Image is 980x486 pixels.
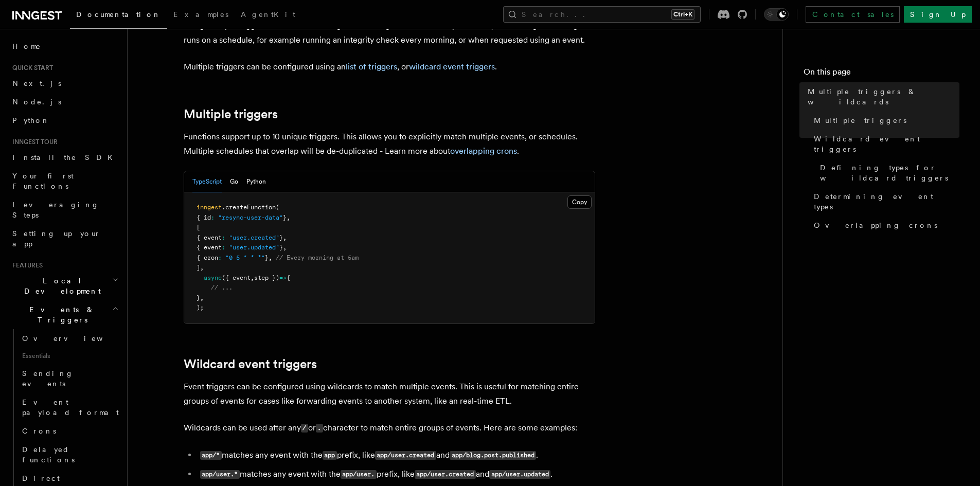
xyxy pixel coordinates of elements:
span: Multiple triggers [814,115,906,125]
span: { event [197,234,222,241]
span: Overview [22,334,128,343]
button: Python [246,171,266,192]
a: Wildcard event triggers [184,357,317,371]
a: Sign Up [904,6,972,23]
button: Search...Ctrl+K [503,6,701,23]
span: Features [8,261,43,269]
span: ( [276,204,279,211]
span: Your first Functions [12,172,74,190]
p: Event triggers can be configured using wildcards to match multiple events. This is useful for mat... [184,380,595,408]
span: // ... [211,284,233,291]
span: , [200,294,204,301]
kbd: Ctrl+K [671,9,694,20]
span: Determining event types [814,191,959,212]
span: Examples [173,10,228,19]
span: Next.js [12,79,61,87]
button: Toggle dark mode [764,8,789,21]
span: Defining types for wildcard triggers [820,163,959,183]
span: ({ event [222,274,251,281]
span: { cron [197,254,218,261]
span: Essentials [18,348,121,364]
a: Setting up your app [8,224,121,253]
a: Documentation [70,3,167,29]
span: { id [197,214,211,221]
span: Quick start [8,64,53,72]
a: Contact sales [806,6,900,23]
a: Multiple triggers & wildcards [804,82,959,111]
a: Determining event types [810,187,959,216]
a: Multiple triggers [184,107,278,121]
code: app/user.updated [489,470,550,479]
span: async [204,274,222,281]
a: Node.js [8,93,121,111]
p: Wildcards can be used after any or character to match entire groups of events. Here are some exam... [184,421,595,436]
code: app/user.* [200,470,240,479]
span: ] [197,264,200,271]
span: Python [12,116,50,124]
span: "resync-user-data" [218,214,283,221]
button: Go [230,171,238,192]
a: Multiple triggers [810,111,959,130]
a: Crons [18,422,121,440]
span: AgentKit [241,10,295,19]
a: Your first Functions [8,167,121,195]
a: Overlapping crons [810,216,959,235]
code: app/user. [341,470,377,479]
span: : [222,234,225,241]
button: Local Development [8,272,121,300]
a: list of triggers [346,62,397,71]
span: } [279,234,283,241]
span: Delayed functions [22,445,75,464]
a: Python [8,111,121,130]
a: Install the SDK [8,148,121,167]
span: } [279,244,283,251]
a: overlapping crons [450,146,517,156]
span: Home [12,41,41,51]
button: Copy [567,195,592,209]
span: "user.created" [229,234,279,241]
code: app/blog.post.published [450,451,536,460]
span: Wildcard event triggers [814,134,959,154]
code: app/user.created [415,470,476,479]
li: matches any event with the prefix, like and . [197,448,595,463]
a: Sending events [18,364,121,393]
span: Inngest tour [8,138,58,146]
span: Overlapping crons [814,220,937,230]
span: } [197,294,200,301]
span: : [211,214,215,221]
p: Multiple triggers can be configured using an , or . [184,60,595,74]
button: Events & Triggers [8,300,121,329]
a: Event payload format [18,393,121,422]
p: Functions support up to 10 unique triggers. This allows you to explicitly match multiple events, ... [184,130,595,158]
span: Documentation [76,10,161,19]
a: Home [8,37,121,56]
span: Crons [22,427,56,435]
span: [ [197,224,200,231]
code: . [316,424,323,433]
span: } [265,254,269,261]
span: Local Development [8,276,112,296]
a: Wildcard event triggers [810,130,959,158]
span: , [283,234,287,241]
span: inngest [197,204,222,211]
a: AgentKit [235,3,301,28]
li: matches any event with the prefix, like and . [197,467,595,482]
a: Examples [167,3,235,28]
a: Next.js [8,74,121,93]
a: Leveraging Steps [8,195,121,224]
span: Install the SDK [12,153,119,161]
span: : [218,254,222,261]
span: : [222,244,225,251]
span: , [269,254,272,261]
code: / [301,424,308,433]
button: TypeScript [192,171,222,192]
code: app/* [200,451,222,460]
span: , [287,214,290,221]
a: Overview [18,329,121,348]
span: Node.js [12,98,61,106]
span: ); [197,304,204,311]
span: => [279,274,287,281]
span: Setting up your app [12,229,101,248]
span: Leveraging Steps [12,201,99,219]
h4: On this page [804,66,959,82]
